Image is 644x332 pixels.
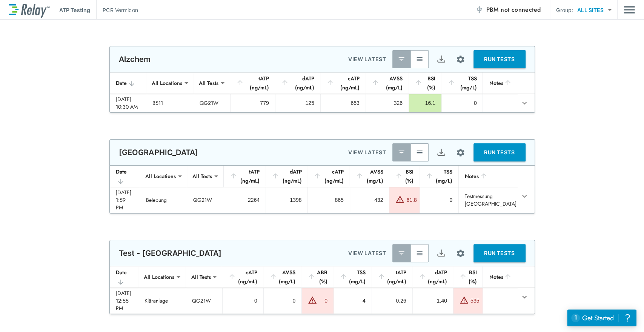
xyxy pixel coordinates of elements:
[372,74,403,92] div: AVSS (mg/L)
[473,50,526,68] button: RUN TESTS
[486,5,541,15] span: PBM
[340,268,366,286] div: TSS (mg/L)
[450,243,470,263] button: Site setup
[518,290,531,303] button: expand row
[138,269,180,284] div: All Locations
[140,187,187,213] td: Belebung
[556,6,573,14] p: Group:
[426,167,452,185] div: TSS (mg/L)
[416,55,423,63] img: View All
[186,288,222,314] td: QG21W
[489,78,512,88] div: Notes
[194,94,230,112] td: QG21W
[437,148,446,157] img: Export Icon
[116,95,140,111] div: [DATE] 10:30 AM
[432,143,450,161] button: Export
[501,5,541,14] span: not connected
[348,148,386,157] p: VIEW LATEST
[458,187,518,213] td: Testmessung [GEOGRAPHIC_DATA]
[110,166,140,187] th: Date
[406,196,417,204] div: 61.8
[314,196,343,204] div: 865
[460,295,469,304] img: Warning
[230,196,260,204] div: 2264
[116,289,133,312] div: [DATE] 12:55 PM
[419,297,447,304] div: 1.40
[110,72,146,94] th: Date
[194,75,224,91] div: All Tests
[281,74,314,92] div: dATP (ng/mL)
[418,268,447,286] div: dATP (ng/mL)
[119,249,222,258] p: Test - [GEOGRAPHIC_DATA]
[340,297,366,304] div: 4
[518,97,531,109] button: expand row
[110,266,535,314] table: sticky table
[432,50,450,68] button: Export
[116,189,134,211] div: [DATE] 1:59 PM
[229,297,257,304] div: 0
[437,249,446,258] img: Export Icon
[378,268,406,286] div: tATP (ng/mL)
[624,3,635,17] img: Drawer Icon
[270,297,295,304] div: 0
[450,49,470,69] button: Site setup
[272,167,301,185] div: dATP (ng/mL)
[415,74,435,92] div: BSI (%)
[432,244,450,262] button: Export
[308,295,317,304] img: Warning
[518,190,531,203] button: expand row
[456,148,465,157] img: Settings Icon
[119,55,151,64] p: Alzchem
[319,297,327,304] div: 0
[456,249,465,258] img: Settings Icon
[489,272,512,281] div: Notes
[146,75,188,91] div: All Locations
[314,167,343,185] div: cATP (ng/mL)
[348,249,386,258] p: VIEW LATEST
[103,6,138,14] p: PCR Vermicon
[348,55,386,64] p: VIEW LATEST
[398,249,405,257] img: Latest
[186,269,216,284] div: All Tests
[110,266,139,288] th: Date
[416,149,423,156] img: View All
[624,3,635,17] button: Main menu
[459,268,477,286] div: BSI (%)
[415,99,435,107] div: 16.1
[475,6,483,14] img: Offline Icon
[450,143,470,163] button: Site setup
[110,166,535,213] table: sticky table
[187,169,217,184] div: All Tests
[9,2,50,18] img: LuminUltra Relay
[398,149,405,156] img: Latest
[416,249,423,257] img: View All
[230,167,260,185] div: tATP (ng/mL)
[398,55,405,63] img: Latest
[138,288,186,314] td: Kläranlage
[228,268,257,286] div: cATP (ng/mL)
[473,244,526,262] button: RUN TESTS
[356,167,383,185] div: AVSS (mg/L)
[327,99,360,107] div: 653
[110,72,535,112] table: sticky table
[447,74,477,92] div: TSS (mg/L)
[470,297,479,304] div: 535
[59,6,90,14] p: ATP Testing
[187,187,224,213] td: QG21W
[236,74,269,92] div: tATP (ng/mL)
[378,297,406,304] div: 0.26
[281,99,314,107] div: 125
[426,196,452,204] div: 0
[456,55,465,64] img: Settings Icon
[146,94,194,112] td: B511
[269,268,295,286] div: AVSS (mg/L)
[356,196,383,204] div: 432
[437,55,446,64] img: Export Icon
[326,74,360,92] div: cATP (ng/mL)
[395,167,413,185] div: BSI (%)
[237,99,269,107] div: 779
[272,196,301,204] div: 1398
[119,148,198,157] p: [GEOGRAPHIC_DATA]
